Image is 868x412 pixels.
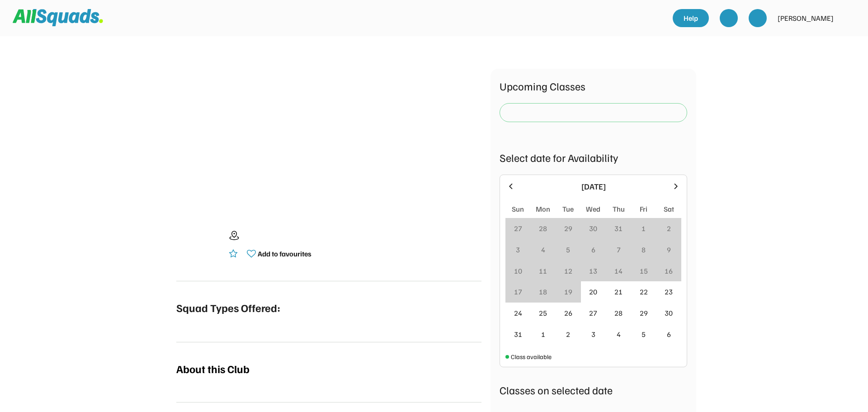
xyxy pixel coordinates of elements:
div: 23 [665,286,673,297]
img: yH5BAEAAAAALAAAAAABAAEAAAIBRAA7 [205,69,453,204]
div: 25 [539,308,547,318]
div: 15 [640,265,648,276]
div: 21 [614,286,623,297]
img: Squad%20Logo.svg [13,9,103,26]
div: 12 [564,265,572,276]
a: Help [673,9,709,27]
div: 14 [614,265,623,276]
div: Class available [511,352,552,361]
div: Tue [562,204,574,214]
img: yH5BAEAAAAALAAAAAABAAEAAAIBRAA7 [753,14,762,23]
div: Thu [613,204,625,214]
div: 11 [539,265,547,276]
div: Wed [586,204,600,214]
div: About this Club [176,360,250,377]
div: 5 [642,329,646,340]
div: 30 [589,223,597,234]
div: 16 [665,265,673,276]
div: Fri [640,204,647,214]
div: 1 [541,329,545,340]
div: Squad Types Offered: [176,299,280,316]
div: 17 [514,286,522,297]
div: 2 [667,223,671,234]
div: 13 [589,265,597,276]
div: 31 [514,329,522,340]
div: 19 [564,286,572,297]
div: 9 [667,244,671,255]
div: 8 [642,244,646,255]
div: 4 [617,329,621,340]
div: [DATE] [521,180,666,193]
div: 5 [566,244,570,255]
div: Select date for Availability [500,149,687,166]
img: yH5BAEAAAAALAAAAAABAAEAAAIBRAA7 [176,222,222,267]
div: [PERSON_NAME] [778,13,834,24]
div: 6 [667,329,671,340]
div: 1 [642,223,646,234]
div: 10 [514,265,522,276]
div: 4 [541,244,545,255]
div: 7 [617,244,621,255]
div: 30 [665,308,673,318]
div: 27 [514,223,522,234]
div: Add to favourites [258,248,311,259]
div: 28 [539,223,547,234]
div: Sat [664,204,674,214]
div: Classes on selected date [500,382,687,398]
img: yH5BAEAAAAALAAAAAABAAEAAAIBRAA7 [839,9,857,27]
div: 3 [516,244,520,255]
div: Sun [512,204,524,214]
div: 24 [514,308,522,318]
div: Mon [536,204,550,214]
div: 27 [589,308,597,318]
div: 20 [589,286,597,297]
div: 22 [640,286,648,297]
div: 2 [566,329,570,340]
div: Upcoming Classes [500,78,687,94]
div: 18 [539,286,547,297]
div: 29 [564,223,572,234]
div: 3 [591,329,595,340]
div: 29 [640,308,648,318]
div: 31 [614,223,623,234]
div: 28 [614,308,623,318]
img: yH5BAEAAAAALAAAAAABAAEAAAIBRAA7 [724,14,733,23]
div: 6 [591,244,595,255]
div: 26 [564,308,572,318]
